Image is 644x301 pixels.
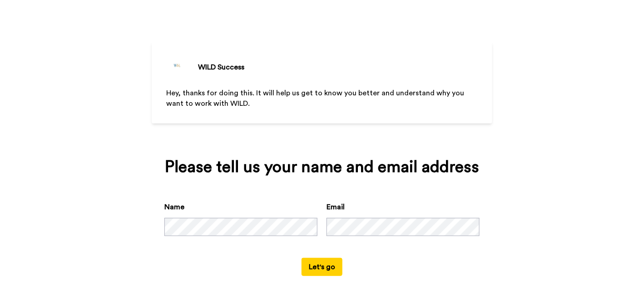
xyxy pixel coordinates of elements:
label: Name [164,202,184,212]
button: Let's go [302,258,342,276]
div: Please tell us your name and email address [164,158,480,176]
span: Hey, thanks for doing this. It will help us get to know you better and understand why you want to... [166,89,466,107]
div: WILD Success [198,62,244,73]
label: Email [327,202,345,212]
